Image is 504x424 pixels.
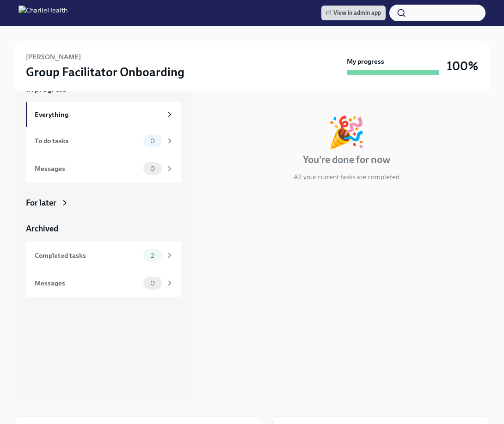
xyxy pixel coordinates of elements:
[35,136,140,146] div: To do tasks
[303,153,390,167] h4: You're done for now
[26,197,56,208] div: For later
[321,6,386,20] a: View in admin app
[26,64,184,80] h3: Group Facilitator Onboarding
[26,223,181,234] a: Archived
[35,278,140,288] div: Messages
[145,252,160,259] span: 2
[26,155,181,182] a: Messages0
[294,172,400,182] p: All your current tasks are completed
[326,8,381,18] span: View in admin app
[347,57,384,66] strong: My progress
[447,58,478,74] h3: 100%
[327,117,365,147] div: 🎉
[145,165,160,172] span: 0
[26,269,181,297] a: Messages0
[26,102,181,127] a: Everything
[26,52,81,62] h6: [PERSON_NAME]
[145,280,160,287] span: 0
[26,127,181,155] a: To do tasks0
[35,250,140,260] div: Completed tasks
[18,6,68,20] img: CharlieHealth
[35,164,140,174] div: Messages
[26,197,181,208] a: For later
[26,242,181,269] a: Completed tasks2
[35,109,162,120] div: Everything
[145,138,160,145] span: 0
